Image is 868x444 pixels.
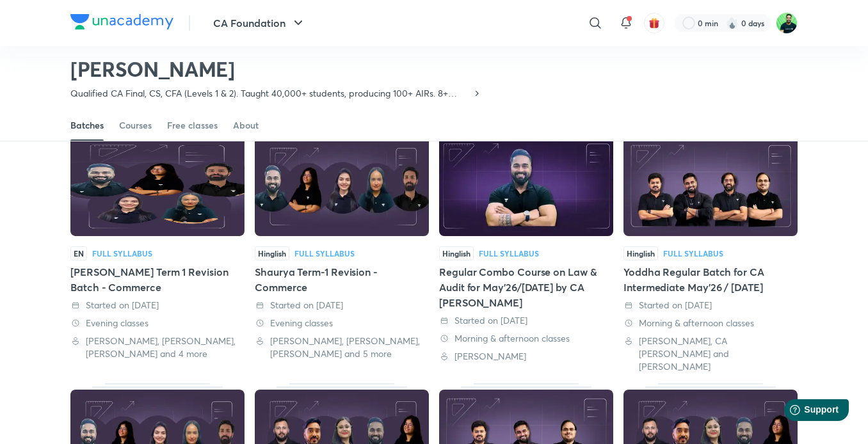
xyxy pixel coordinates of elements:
[119,119,152,132] div: Courses
[92,250,152,257] div: Full Syllabus
[439,130,613,372] div: Regular Combo Course on Law & Audit for May'26/Sep'26 by CA Shantam Gupta
[255,317,429,329] div: Evening classes
[70,246,87,260] span: EN
[623,246,658,260] span: Hinglish
[623,335,798,373] div: Shantam Gupta, CA Kishan Kumar and Rakesh Kalra
[255,264,429,295] div: Shaurya Term-1 Revision - Commerce
[70,56,482,82] h2: [PERSON_NAME]
[439,136,613,236] img: Thumbnail
[754,394,854,430] iframe: Help widget launcher
[439,332,613,345] div: Morning & afternoon classes
[70,136,245,236] img: Thumbnail
[726,17,739,29] img: streak
[70,119,104,132] div: Batches
[70,335,245,360] div: Bharat Anuragi, Dhwani Gandhi, Oshin Phull Taknori and 4 more
[255,130,429,372] div: Shaurya Term-1 Revision - Commerce
[648,17,660,29] img: avatar
[623,136,798,236] img: Thumbnail
[233,119,259,132] div: About
[439,350,613,363] div: Shantam Gupta
[623,264,798,295] div: Yoddha Regular Batch for CA Intermediate May'26 / [DATE]
[70,317,245,329] div: Evening classes
[623,130,798,372] div: Yoddha Regular Batch for CA Intermediate May'26 / Sep'26
[233,110,259,141] a: About
[70,110,104,141] a: Batches
[255,335,429,360] div: Bharat Anuragi, Dhwani Gandhi, Oshin Phull Taknori and 5 more
[439,264,613,310] div: Regular Combo Course on Law & Audit for May'26/[DATE] by CA [PERSON_NAME]
[70,130,245,372] div: Vijeta Term 1 Revision Batch - Commerce
[70,87,472,100] p: Qualified CA Final, CS, CFA (Levels 1 & 2). Taught 40,000+ students, producing 100+ AIRs. 8+ year...
[205,10,314,36] button: CA Foundation
[776,12,798,34] img: Shantam Gupta
[70,14,173,29] img: Company Logo
[255,246,289,260] span: Hinglish
[70,299,245,312] div: Started on 30 Jul 2025
[294,250,355,257] div: Full Syllabus
[439,314,613,327] div: Started on 18 Jul 2025
[119,110,152,141] a: Courses
[623,317,798,329] div: Morning & afternoon classes
[167,110,218,141] a: Free classes
[479,250,539,257] div: Full Syllabus
[439,246,474,260] span: Hinglish
[70,264,245,295] div: [PERSON_NAME] Term 1 Revision Batch - Commerce
[623,299,798,312] div: Started on 18 Jul 2025
[255,299,429,312] div: Started on 30 Jul 2025
[644,13,664,33] button: avatar
[70,14,173,33] a: Company Logo
[255,136,429,236] img: Thumbnail
[167,119,218,132] div: Free classes
[663,250,723,257] div: Full Syllabus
